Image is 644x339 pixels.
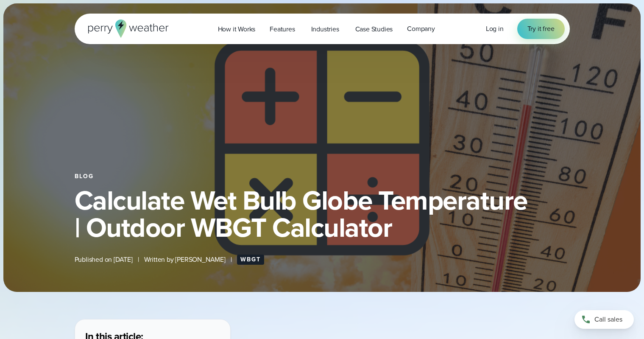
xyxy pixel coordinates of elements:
[311,24,339,34] span: Industries
[231,255,232,265] span: |
[138,255,139,265] span: |
[218,24,256,34] span: How it Works
[348,20,400,38] a: Case Studies
[75,173,570,180] div: Blog
[527,24,555,34] span: Try it free
[144,255,226,265] span: Written by [PERSON_NAME]
[75,255,133,265] span: Published on [DATE]
[355,24,393,34] span: Case Studies
[75,187,570,241] h1: Calculate Wet Bulb Globe Temperature | Outdoor WBGT Calculator
[407,24,435,34] span: Company
[270,24,295,34] span: Features
[486,24,504,34] a: Log in
[574,310,634,329] a: Call sales
[211,20,263,38] a: How it Works
[237,255,264,265] a: WBGT
[517,19,565,39] a: Try it free
[594,314,622,325] span: Call sales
